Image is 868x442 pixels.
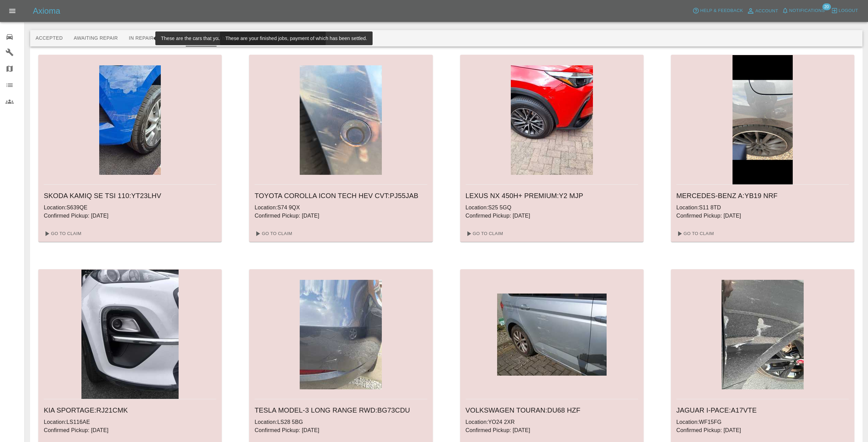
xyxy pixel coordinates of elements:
[255,426,427,434] p: Confirmed Pickup: [DATE]
[676,426,849,434] p: Confirmed Pickup: [DATE]
[159,30,195,47] button: Repaired
[789,7,825,15] span: Notifications
[255,204,427,212] p: Location: S74 9QX
[68,30,123,47] button: Awaiting Repair
[676,212,849,220] p: Confirmed Pickup: [DATE]
[691,5,744,16] button: Help & Feedback
[255,405,427,416] h6: TESLA MODEL-3 LONG RANGE RWD : BG73CDU
[780,5,827,16] button: Notifications
[466,405,638,416] h6: VOLKSWAGEN TOURAN : DU68 HZF
[33,5,60,16] h5: Axioma
[755,7,778,15] span: Account
[822,3,831,10] span: 20
[44,190,216,201] h6: SKODA KAMIQ SE TSI 110 : YT23LHV
[466,190,638,201] h6: LEXUS NX 450H+ PREMIUM : Y2 MJP
[44,405,216,416] h6: KIA SPORTAGE : RJ21CMK
[466,426,638,434] p: Confirmed Pickup: [DATE]
[700,7,743,15] span: Help & Feedback
[466,418,638,426] p: Location: YO24 2XR
[463,228,505,239] a: Go To Claim
[676,405,849,416] h6: JAGUAR I-PACE : A17VTE
[255,418,427,426] p: Location: LS28 5BG
[676,204,849,212] p: Location: S11 8TD
[676,190,849,201] h6: MERCEDES-BENZ A : YB19 NRF
[839,7,858,15] span: Logout
[195,30,226,47] button: Paid
[44,212,216,220] p: Confirmed Pickup: [DATE]
[44,418,216,426] p: Location: LS116AE
[466,212,638,220] p: Confirmed Pickup: [DATE]
[44,426,216,434] p: Confirmed Pickup: [DATE]
[674,228,716,239] a: Go To Claim
[44,204,216,212] p: Location: S639QE
[676,418,849,426] p: Location: WF15FG
[30,30,68,47] button: Accepted
[829,5,860,16] button: Logout
[252,228,294,239] a: Go To Claim
[255,190,427,201] h6: TOYOTA COROLLA ICON TECH HEV CVT : PJ55JAB
[124,30,159,47] button: In Repair
[4,3,21,19] button: Open drawer
[41,228,83,239] a: Go To Claim
[466,204,638,212] p: Location: S25 5GQ
[255,212,427,220] p: Confirmed Pickup: [DATE]
[745,5,780,16] a: Account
